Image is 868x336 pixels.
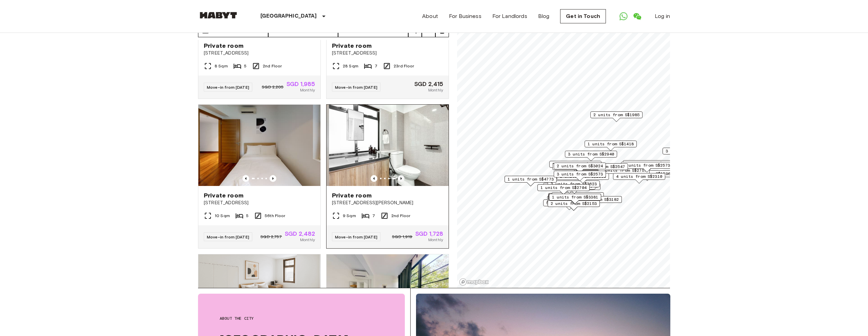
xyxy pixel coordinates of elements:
span: Monthly [428,87,443,93]
span: Monthly [300,87,315,93]
span: Private room [204,191,243,199]
span: 7 [372,213,375,219]
div: Map marker [554,163,606,173]
span: 2 units from S$1985 [593,112,639,118]
span: [STREET_ADDRESS] [204,50,315,57]
span: 56th Floor [265,213,285,219]
div: Map marker [557,173,609,184]
div: Map marker [552,192,604,203]
a: Open WeChat [630,9,644,23]
div: Map marker [543,199,595,210]
span: [STREET_ADDRESS][PERSON_NAME] [332,199,443,206]
span: 28 Sqm [343,63,358,69]
span: SGD 1,985 [287,81,315,87]
a: For Landlords [492,12,527,20]
button: Previous image [371,175,377,182]
div: Map marker [554,171,606,181]
span: 1 units from S$4773 [508,176,554,182]
span: SGD 2,415 [414,81,443,87]
span: 5 [246,213,249,219]
span: 2 units from S$3024 [557,163,603,169]
span: 3 units from S$2573 [557,171,603,177]
img: Marketing picture of unit SG-01-054-006-01 [327,254,449,336]
span: 10 Sqm [215,213,230,219]
span: Private room [204,42,243,50]
img: Marketing picture of unit SG-01-078-001-02 [329,105,451,186]
div: Map marker [505,176,557,186]
span: 7 [375,63,377,69]
div: Map marker [548,183,600,194]
span: SGD 2,482 [285,231,315,237]
div: Map marker [623,160,675,171]
span: 4 units from S$2310 [616,173,662,180]
span: 2nd Floor [391,213,410,219]
span: SGD 2,757 [260,234,282,240]
span: 1 units from S$3182 [573,196,619,203]
a: Previous imagePrevious imagePrivate room[STREET_ADDRESS][PERSON_NAME]9 Sqm72nd FloorMove-in from ... [326,104,449,249]
button: Previous image [398,175,405,182]
span: [STREET_ADDRESS] [204,199,315,206]
div: Map marker [548,200,600,211]
span: 3 units from S$3623 [551,181,597,187]
div: Map marker [565,151,617,161]
span: Move-in from [DATE] [207,234,249,239]
div: Map marker [621,162,673,172]
div: Map marker [547,196,599,206]
div: Map marker [548,194,600,204]
p: [GEOGRAPHIC_DATA] [260,12,317,20]
div: Map marker [613,173,665,184]
img: Marketing picture of unit SG-01-001-010-02 [198,254,320,336]
div: Map marker [549,194,601,204]
span: [STREET_ADDRESS] [332,50,443,57]
span: 9 Sqm [343,213,356,219]
span: 8 Sqm [215,63,228,69]
span: 3 units from S$1985 [552,161,598,167]
span: 5 [244,63,246,69]
span: 1 units from S$3381 [552,194,598,200]
a: Log in [655,12,670,20]
div: Map marker [576,163,628,174]
div: Map marker [548,181,600,191]
a: Get in Touch [560,9,606,23]
a: About [422,12,438,20]
a: For Business [449,12,481,20]
span: 3 units from S$1480 [626,161,672,167]
img: Marketing picture of unit SG-01-072-003-03 [198,105,320,186]
span: SGD 1,919 [392,234,412,240]
span: Monthly [300,237,315,243]
span: Monthly [428,237,443,243]
span: SGD 1,728 [415,231,443,237]
span: 3 units from S$2036 [666,148,712,154]
div: Map marker [549,194,601,205]
a: Marketing picture of unit SG-01-072-003-03Previous imagePrevious imagePrivate room[STREET_ADDRESS... [198,104,321,249]
span: Move-in from [DATE] [207,85,249,90]
div: Map marker [663,148,715,158]
span: About the city [220,315,383,321]
div: Map marker [570,196,622,207]
button: Previous image [242,175,249,182]
a: Blog [538,12,550,20]
span: 5 units from S$1838 [555,193,601,199]
img: Habyt [198,12,239,19]
a: Open WhatsApp [617,9,630,23]
span: 1 units from S$1418 [588,141,634,147]
div: Map marker [537,184,590,195]
span: 1 units from S$2573 [624,162,670,168]
div: Map marker [549,161,601,171]
div: Map marker [552,163,607,174]
span: Move-in from [DATE] [335,234,377,239]
span: 3 units from S$2940 [568,151,614,157]
span: SGD 2,205 [262,84,283,90]
span: 1 units from S$2547 [579,164,625,170]
span: 23rd Floor [394,63,414,69]
span: 2nd Floor [263,63,282,69]
span: Private room [332,191,372,199]
span: 1 units from S$2704 [540,185,587,191]
div: Map marker [585,141,637,151]
div: Map marker [590,111,643,122]
span: 5 units from S$1680 [546,200,592,206]
a: Mapbox logo [459,278,489,286]
button: Previous image [270,175,276,182]
span: Move-in from [DATE] [335,85,377,90]
span: Private room [332,42,372,50]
